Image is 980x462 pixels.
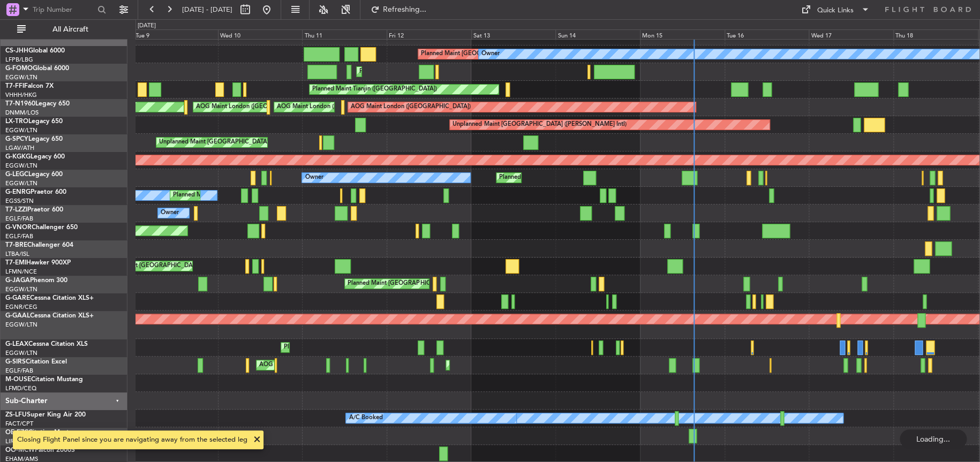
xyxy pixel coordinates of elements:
[12,21,116,38] button: All Aircraft
[5,65,69,72] a: G-FOMOGlobal 6000
[28,26,113,33] span: All Aircraft
[5,277,30,284] span: G-JAGA
[259,357,341,373] div: AOG Maint [PERSON_NAME]
[5,189,66,195] a: G-ENRGPraetor 600
[349,410,382,426] div: A/C Booked
[161,205,179,221] div: Owner
[5,91,37,99] a: VHHH/HKG
[312,81,437,97] div: Planned Maint Tianjin ([GEOGRAPHIC_DATA])
[5,313,94,319] a: G-GAALCessna Citation XLS+
[277,99,397,115] div: AOG Maint London ([GEOGRAPHIC_DATA])
[182,5,232,14] span: [DATE] - [DATE]
[481,46,500,62] div: Owner
[5,118,63,125] a: LX-TROLegacy 650
[817,5,854,16] div: Quick Links
[5,242,27,248] span: T7-BRE
[218,29,303,39] div: Wed 10
[351,99,471,115] div: AOG Maint London ([GEOGRAPHIC_DATA])
[5,359,67,365] a: G-SIRSCitation Excel
[471,29,556,39] div: Sat 13
[5,313,30,319] span: G-GAAL
[5,83,24,89] span: T7-FFI
[5,376,31,383] span: M-OUSE
[196,99,316,115] div: AOG Maint London ([GEOGRAPHIC_DATA])
[366,1,430,18] button: Refreshing...
[382,6,427,13] span: Refreshing...
[348,276,516,292] div: Planned Maint [GEOGRAPHIC_DATA] ([GEOGRAPHIC_DATA])
[809,29,893,39] div: Wed 17
[5,126,37,134] a: EGGW/LTN
[421,46,590,62] div: Planned Maint [GEOGRAPHIC_DATA] ([GEOGRAPHIC_DATA])
[5,232,33,240] a: EGLF/FAB
[5,341,88,347] a: G-LEAXCessna Citation XLS
[5,154,31,160] span: G-KGKG
[5,197,34,205] a: EGSS/STN
[900,429,967,449] div: Loading...
[5,189,31,195] span: G-ENRG
[5,295,30,301] span: G-GARE
[5,162,37,170] a: EGGW/LTN
[5,341,28,347] span: G-LEAX
[5,171,63,178] a: G-LEGCLegacy 600
[499,170,668,186] div: Planned Maint [GEOGRAPHIC_DATA] ([GEOGRAPHIC_DATA])
[5,171,28,178] span: G-LEGC
[5,207,63,213] a: T7-LZZIPraetor 600
[5,285,37,293] a: EGGW/LTN
[725,29,809,39] div: Tue 16
[5,268,37,276] a: LFMN/NCE
[5,154,65,160] a: G-KGKGLegacy 600
[5,109,39,117] a: DNMM/LOS
[5,207,27,213] span: T7-LZZI
[5,48,65,54] a: CS-JHHGlobal 6000
[305,170,323,186] div: Owner
[5,224,78,231] a: G-VNORChallenger 650
[5,359,26,365] span: G-SIRS
[449,357,617,373] div: Planned Maint [GEOGRAPHIC_DATA] ([GEOGRAPHIC_DATA])
[5,118,28,125] span: LX-TRO
[5,412,27,418] span: ZS-LFU
[159,134,333,150] div: Unplanned Maint [GEOGRAPHIC_DATA] ([PERSON_NAME] Intl)
[5,250,29,258] a: LTBA/ISL
[5,303,37,311] a: EGNR/CEG
[302,29,387,39] div: Thu 11
[5,144,34,152] a: LGAV/ATH
[33,2,94,18] input: Trip Number
[5,179,37,187] a: EGGW/LTN
[796,1,875,18] button: Quick Links
[5,277,67,284] a: G-JAGAPhenom 300
[5,101,70,107] a: T7-N1960Legacy 650
[5,376,83,383] a: M-OUSECitation Mustang
[5,73,37,81] a: EGGW/LTN
[5,242,73,248] a: T7-BREChallenger 604
[5,101,35,107] span: T7-N1960
[138,21,156,31] div: [DATE]
[5,65,33,72] span: G-FOMO
[5,367,33,375] a: EGLF/FAB
[640,29,725,39] div: Mon 15
[555,29,640,39] div: Sun 14
[5,136,28,142] span: G-SPCY
[5,349,37,357] a: EGGW/LTN
[893,29,978,39] div: Thu 18
[99,258,201,274] div: Planned Maint [GEOGRAPHIC_DATA]
[17,435,247,445] div: Closing Flight Panel since you are navigating away from the selected leg
[5,384,36,392] a: LFMD/CEQ
[5,136,63,142] a: G-SPCYLegacy 650
[387,29,471,39] div: Fri 12
[5,321,37,329] a: EGGW/LTN
[359,64,528,80] div: Planned Maint [GEOGRAPHIC_DATA] ([GEOGRAPHIC_DATA])
[5,215,33,223] a: EGLF/FAB
[5,260,26,266] span: T7-EMI
[453,117,626,133] div: Unplanned Maint [GEOGRAPHIC_DATA] ([PERSON_NAME] Intl)
[173,187,342,203] div: Planned Maint [GEOGRAPHIC_DATA] ([GEOGRAPHIC_DATA])
[133,29,218,39] div: Tue 9
[284,339,453,355] div: Planned Maint [GEOGRAPHIC_DATA] ([GEOGRAPHIC_DATA])
[5,224,32,231] span: G-VNOR
[5,83,54,89] a: T7-FFIFalcon 7X
[5,295,94,301] a: G-GARECessna Citation XLS+
[5,412,86,418] a: ZS-LFUSuper King Air 200
[5,56,33,64] a: LFPB/LBG
[5,260,71,266] a: T7-EMIHawker 900XP
[5,48,28,54] span: CS-JHH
